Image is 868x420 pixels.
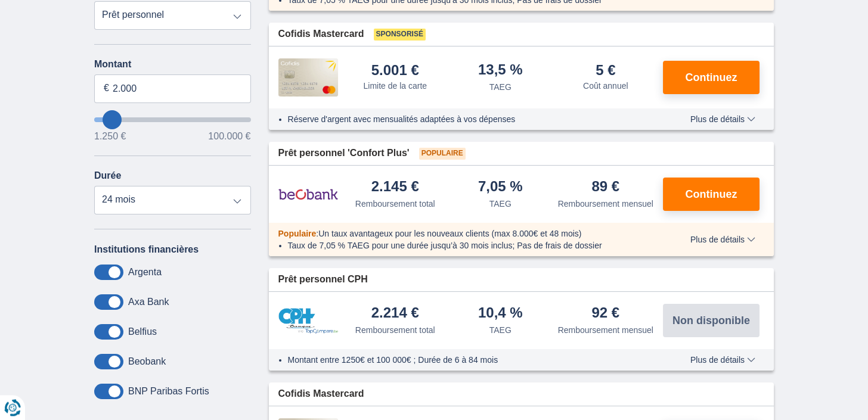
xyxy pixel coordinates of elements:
button: Non disponible [663,304,759,337]
label: Belfius [128,326,157,337]
div: 2.214 € [371,306,419,322]
div: Remboursement total [355,324,435,336]
div: 92 € [591,306,619,322]
label: Montant [94,59,251,70]
li: Taux de 7,05 % TAEG pour une durée jusqu’à 30 mois inclus; Pas de frais de dossier [288,239,656,251]
li: Réserve d'argent avec mensualités adaptées à vos dépenses [288,113,656,125]
span: Prêt personnel 'Confort Plus' [278,147,410,160]
div: TAEG [489,198,511,210]
div: Remboursement mensuel [558,198,653,210]
span: 100.000 € [208,132,250,141]
span: Continuez [686,189,737,200]
label: BNP Paribas Fortis [128,386,209,397]
button: Plus de détails [681,114,764,124]
button: Continuez [663,178,759,211]
label: Argenta [128,267,162,278]
span: Cofidis Mastercard [278,387,364,401]
div: Remboursement total [355,198,435,210]
label: Institutions financières [94,244,199,255]
span: Non disponible [672,315,750,326]
span: Cofidis Mastercard [278,27,364,41]
img: pret personnel Cofidis CC [278,58,338,97]
span: Prêt personnel CPH [278,273,368,287]
div: TAEG [489,81,511,93]
label: Durée [94,170,121,181]
span: Sponsorisé [374,29,426,41]
div: Remboursement mensuel [558,324,653,336]
button: Plus de détails [681,235,764,244]
div: : [269,228,665,239]
div: Limite de la carte [363,80,427,92]
img: pret personnel CPH Banque [278,308,338,334]
div: 10,4 % [478,306,523,322]
div: Coût annuel [583,80,628,92]
span: Plus de détails [690,115,755,123]
span: Plus de détails [690,356,755,364]
span: Populaire [278,229,317,238]
div: 5.001 € [371,63,419,77]
span: Un taux avantageux pour les nouveaux clients (max 8.000€ et 48 mois) [318,229,581,238]
div: 2.145 € [371,179,419,195]
button: Plus de détails [681,355,764,365]
span: Continuez [686,72,737,83]
span: Plus de détails [690,235,755,244]
div: 13,5 % [478,63,523,79]
input: wantToBorrow [94,117,251,122]
span: 1.250 € [94,132,126,141]
div: 7,05 % [478,179,523,195]
label: Beobank [128,356,166,367]
img: pret personnel Beobank [278,179,338,209]
div: TAEG [489,324,511,336]
div: 5 € [596,63,615,77]
button: Continuez [663,61,759,94]
span: Populaire [419,148,466,160]
div: 89 € [591,179,619,195]
li: Montant entre 1250€ et 100 000€ ; Durée de 6 à 84 mois [288,354,656,366]
span: € [104,82,109,95]
label: Axa Bank [128,297,169,307]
